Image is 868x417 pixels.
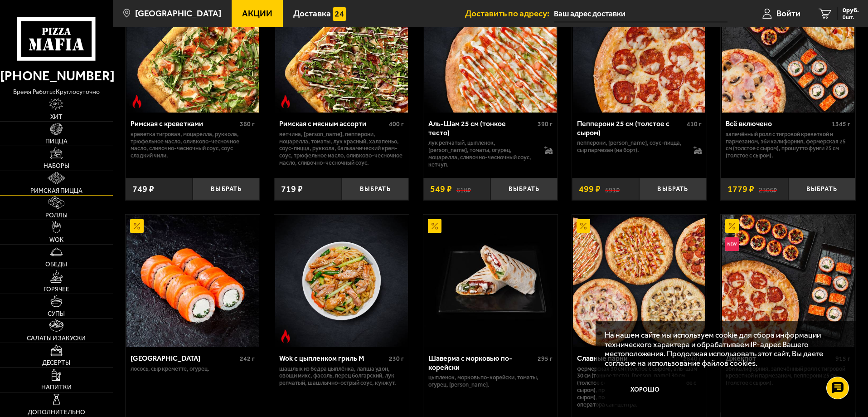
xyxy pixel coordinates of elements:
p: лосось, Сыр креметте, огурец. [131,365,255,373]
div: [GEOGRAPHIC_DATA] [131,354,238,363]
img: Острое блюдо [130,95,144,108]
span: Доставить по адресу: [465,9,554,18]
span: 0 шт. [843,15,859,20]
span: Салаты и закуски [27,335,86,342]
button: Выбрать [342,178,409,200]
a: АкционныйНовинкаДжекпот [721,215,855,347]
s: 2306 ₽ [759,185,777,194]
img: Акционный [428,219,441,233]
span: 360 г [240,120,255,128]
button: Выбрать [193,178,260,200]
s: 618 ₽ [456,185,471,194]
input: Ваш адрес доставки [554,5,727,22]
div: Аль-Шам 25 см (тонкое тесто) [428,119,536,137]
img: Акционный [725,219,739,233]
span: Роллы [45,212,68,219]
img: 15daf4d41897b9f0e9f617042186c801.svg [333,7,346,21]
span: WOK [49,237,63,243]
span: Десерты [42,360,70,366]
p: цыпленок, морковь по-корейски, томаты, огурец, [PERSON_NAME]. [428,374,553,388]
span: 549 ₽ [430,185,452,194]
span: 410 г [687,120,702,128]
span: 242 г [240,355,255,363]
img: Филадельфия [126,215,259,347]
img: Джекпот [722,215,854,347]
span: Акции [242,9,272,18]
div: Всё включено [726,119,829,128]
span: Доставка [293,9,331,18]
span: 0 руб. [843,7,859,14]
img: Острое блюдо [279,95,292,108]
span: 499 ₽ [579,185,601,194]
span: Наборы [44,163,69,169]
img: Острое блюдо [279,329,292,343]
p: шашлык из бедра цыплёнка, лапша удон, овощи микс, фасоль, перец болгарский, лук репчатый, шашлычн... [279,365,404,387]
span: 749 ₽ [132,185,154,194]
p: креветка тигровая, моцарелла, руккола, трюфельное масло, оливково-чесночное масло, сливочно-чесно... [131,131,255,160]
span: Напитки [41,384,72,391]
img: Акционный [130,219,144,233]
button: Выбрать [788,178,855,200]
span: Обеды [45,261,67,268]
div: Шаверма с морковью по-корейски [428,354,536,371]
img: Славные парни [573,215,705,347]
a: АкционныйФиладельфия [126,215,260,347]
span: Горячее [44,286,69,293]
button: Выбрать [490,178,558,200]
a: АкционныйШаверма с морковью по-корейски [423,215,558,347]
span: 295 г [538,355,553,363]
span: 230 г [389,355,404,363]
span: 1779 ₽ [727,185,754,194]
span: 400 г [389,120,404,128]
img: Акционный [577,219,590,233]
span: 1345 г [832,120,850,128]
p: На нашем сайте мы используем cookie для сбора информации технического характера и обрабатываем IP... [605,330,842,368]
div: Римская с креветками [131,119,238,128]
span: [GEOGRAPHIC_DATA] [135,9,221,18]
p: Запечённый ролл с тигровой креветкой и пармезаном, Эби Калифорния, Фермерская 25 см (толстое с сы... [726,131,850,160]
a: АкционныйСлавные парни [572,215,707,347]
button: Хорошо [605,377,686,404]
span: Хит [50,114,63,120]
span: 390 г [538,120,553,128]
div: Wok с цыпленком гриль M [279,354,387,363]
div: Пепперони 25 см (толстое с сыром) [577,119,684,137]
span: Дополнительно [28,409,85,416]
p: пепперони, [PERSON_NAME], соус-пицца, сыр пармезан (на борт). [577,139,684,154]
img: Новинка [725,237,739,251]
div: Славные парни [577,354,681,363]
img: Wok с цыпленком гриль M [275,215,407,347]
p: лук репчатый, цыпленок, [PERSON_NAME], томаты, огурец, моцарелла, сливочно-чесночный соус, кетчуп. [428,139,536,168]
p: Фермерская 30 см (толстое с сыром), Аль-Шам 30 см (тонкое тесто), [PERSON_NAME] 30 см (толстое с ... [577,365,702,409]
div: Римская с мясным ассорти [279,119,387,128]
img: Шаверма с морковью по-корейски [424,215,557,347]
a: Острое блюдоWok с цыпленком гриль M [274,215,409,347]
span: Пицца [45,138,68,145]
span: Войти [776,9,800,18]
s: 591 ₽ [605,185,620,194]
button: Выбрать [639,178,706,200]
span: Римская пицца [30,188,82,194]
span: Супы [48,311,65,317]
p: ветчина, [PERSON_NAME], пепперони, моцарелла, томаты, лук красный, халапеньо, соус-пицца, руккола... [279,131,404,167]
span: 719 ₽ [281,185,303,194]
